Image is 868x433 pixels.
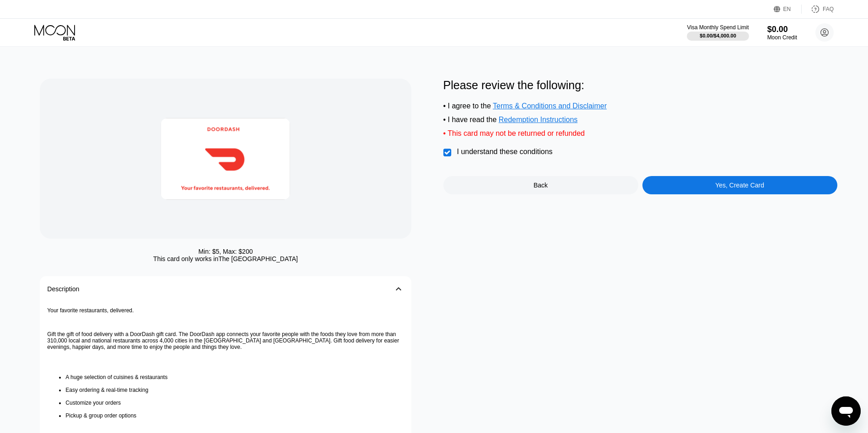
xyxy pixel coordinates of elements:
[499,116,578,123] span: Redemption Instructions
[393,283,404,294] div: 󰅀
[65,412,404,419] li: Pickup & group order options
[65,387,404,393] li: Easy ordering & real-time tracking
[715,182,764,189] div: Yes, Create Card
[443,148,453,157] div: 
[642,176,837,194] div: Yes, Create Card
[457,148,553,156] div: I understand these conditions
[443,129,837,138] div: • This card may not be returned or refunded
[802,5,834,14] div: FAQ
[700,33,736,38] div: $0.00 / $4,000.00
[65,400,404,406] li: Customize your orders
[198,248,253,255] div: Min: $ 5 , Max: $ 200
[493,102,607,110] span: Terms & Conditions and Disclaimer
[767,34,797,41] div: Moon Credit
[443,176,638,194] div: Back
[823,6,834,12] div: FAQ
[687,24,749,31] div: Visa Monthly Spend Limit
[783,6,791,12] div: EN
[443,116,837,124] div: • I have read the
[65,374,404,380] li: A huge selection of cuisines & restaurants
[47,331,404,350] p: Gift the gift of food delivery with a DoorDash gift card. The DoorDash app connects your favorite...
[443,102,837,110] div: • I agree to the
[534,182,548,189] div: Back
[443,79,837,92] div: Please review the following:
[767,25,797,41] div: $0.00Moon Credit
[47,285,79,293] div: Description
[153,255,298,262] div: This card only works in The [GEOGRAPHIC_DATA]
[47,307,404,314] p: Your favorite restaurants, delivered.
[687,24,749,41] div: Visa Monthly Spend Limit$0.00/$4,000.00
[774,5,802,14] div: EN
[831,396,861,426] iframe: Button to launch messaging window
[767,25,797,34] div: $0.00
